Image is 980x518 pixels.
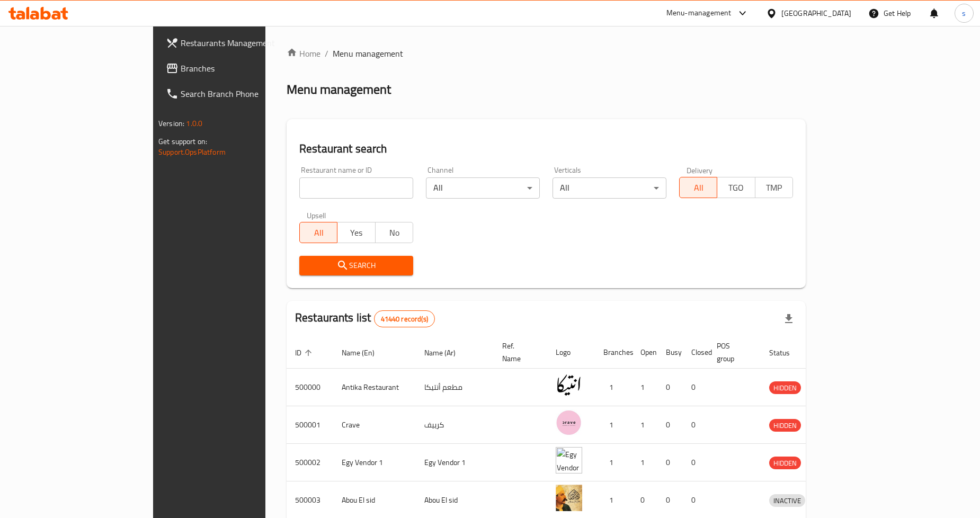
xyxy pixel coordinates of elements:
[416,444,494,481] td: Egy Vendor 1
[186,117,202,130] span: 1.0.0
[657,406,683,444] td: 0
[657,369,683,406] td: 0
[556,485,582,511] img: Abou El sid
[769,457,801,469] div: HIDDEN
[416,406,494,444] td: كرييف
[342,225,371,240] span: Yes
[755,177,793,198] button: TMP
[333,47,403,60] span: Menu management
[342,346,388,359] span: Name (En)
[553,177,666,199] div: All
[181,62,308,75] span: Branches
[556,372,582,398] img: Antika Restaurant
[769,382,801,394] span: HIDDEN
[157,81,317,106] a: Search Branch Phone
[683,406,708,444] td: 0
[374,310,435,327] div: Total records count
[295,310,435,327] h2: Restaurants list
[333,444,416,481] td: Egy Vendor 1
[666,7,732,20] div: Menu-management
[295,346,315,359] span: ID
[304,225,333,240] span: All
[657,336,683,369] th: Busy
[556,447,582,474] img: Egy Vendor 1
[717,177,755,198] button: TGO
[299,141,793,157] h2: Restaurant search
[781,7,851,19] div: [GEOGRAPHIC_DATA]
[687,166,713,174] label: Delivery
[157,56,317,81] a: Branches
[287,47,806,60] nav: breadcrumb
[679,177,717,198] button: All
[776,306,801,332] div: Export file
[375,222,413,243] button: No
[287,81,391,98] h2: Menu management
[424,346,469,359] span: Name (Ar)
[181,87,308,100] span: Search Branch Phone
[333,369,416,406] td: Antika Restaurant
[769,381,801,394] div: HIDDEN
[769,457,801,469] span: HIDDEN
[556,409,582,436] img: Crave
[632,444,657,481] td: 1
[307,211,326,219] label: Upsell
[683,336,708,369] th: Closed
[657,444,683,481] td: 0
[632,336,657,369] th: Open
[595,336,632,369] th: Branches
[325,47,328,60] li: /
[380,225,409,240] span: No
[308,259,405,272] span: Search
[547,336,595,369] th: Logo
[769,419,801,432] span: HIDDEN
[632,369,657,406] td: 1
[426,177,540,199] div: All
[717,340,748,365] span: POS group
[684,180,713,195] span: All
[769,346,804,359] span: Status
[333,406,416,444] td: Crave
[181,37,308,49] span: Restaurants Management
[595,406,632,444] td: 1
[760,180,789,195] span: TMP
[962,7,966,19] span: s
[769,494,805,507] div: INACTIVE
[299,222,337,243] button: All
[299,256,413,275] button: Search
[158,117,184,130] span: Version:
[595,369,632,406] td: 1
[337,222,375,243] button: Yes
[595,444,632,481] td: 1
[299,177,413,199] input: Search for restaurant name or ID..
[375,314,434,324] span: 41440 record(s)
[157,30,317,56] a: Restaurants Management
[683,444,708,481] td: 0
[632,406,657,444] td: 1
[769,495,805,507] span: INACTIVE
[502,340,534,365] span: Ref. Name
[416,369,494,406] td: مطعم أنتيكا
[158,135,207,148] span: Get support on:
[683,369,708,406] td: 0
[721,180,751,195] span: TGO
[158,145,226,159] a: Support.OpsPlatform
